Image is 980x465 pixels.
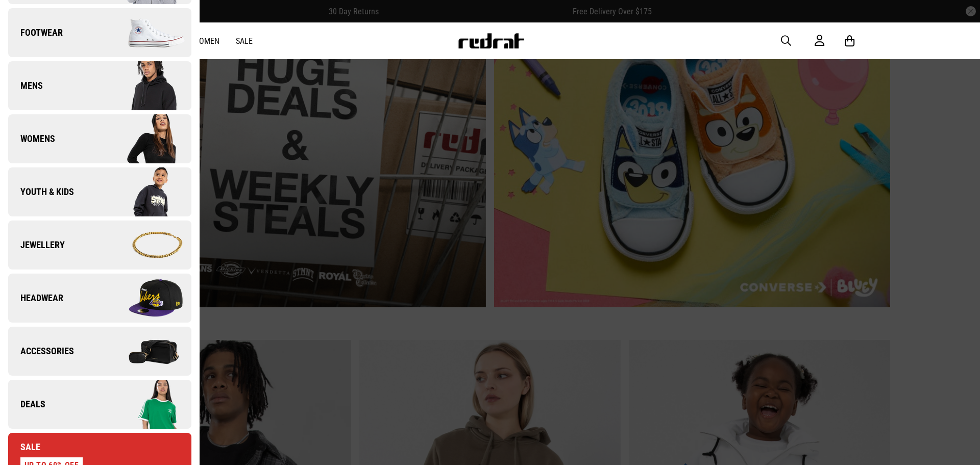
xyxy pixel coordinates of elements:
[100,273,191,324] img: Company
[457,33,525,48] img: Redrat logo
[236,36,253,46] a: Sale
[100,326,191,377] img: Company
[8,380,191,429] a: Deals Company
[100,166,191,217] img: Company
[100,60,191,111] img: Company
[8,61,191,110] a: Mens Company
[8,114,191,163] a: Womens Company
[8,239,65,251] span: Jewellery
[8,186,74,198] span: Youth & Kids
[100,113,191,164] img: Company
[8,292,63,304] span: Headwear
[8,133,55,145] span: Womens
[8,80,43,92] span: Mens
[8,4,39,35] button: Open LiveChat chat widget
[8,398,45,410] span: Deals
[100,219,191,271] img: Company
[8,8,191,57] a: Footwear Company
[193,36,219,46] a: Women
[8,274,191,323] a: Headwear Company
[8,441,40,453] span: Sale
[8,27,63,39] span: Footwear
[100,7,191,58] img: Company
[8,221,191,270] a: Jewellery Company
[8,345,74,357] span: Accessories
[8,327,191,376] a: Accessories Company
[8,167,191,216] a: Youth & Kids Company
[100,379,191,430] img: Company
